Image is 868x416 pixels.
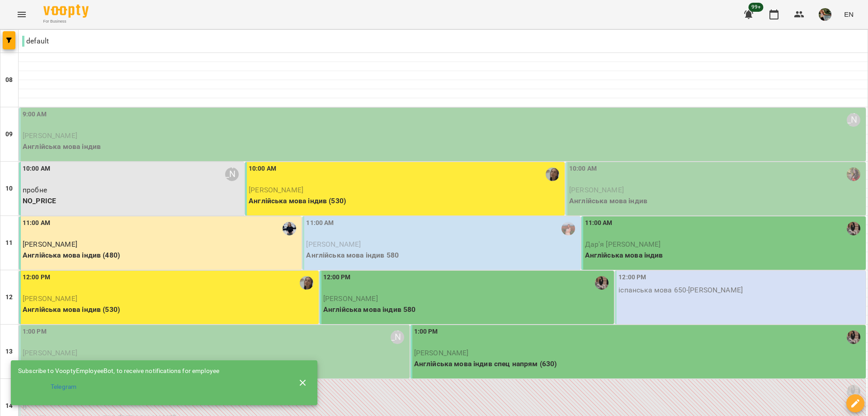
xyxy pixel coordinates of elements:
[23,327,47,337] label: 1:00 PM
[23,349,77,357] span: [PERSON_NAME]
[249,196,563,206] p: Англійська мова індив (530)
[5,129,13,139] h6: 09
[585,240,661,249] span: Дар'я [PERSON_NAME]
[840,6,857,23] button: EN
[23,294,77,303] span: [PERSON_NAME]
[23,196,242,206] p: NO_PRICE
[569,196,864,206] p: Англійська мова індив
[414,359,864,369] p: Англійська мова індив спец напрям (630)
[43,19,89,24] span: For Business
[5,347,13,357] h6: 13
[11,4,33,25] button: Menu
[300,276,313,290] img: Євгенія Тютюнникова
[18,367,285,376] div: Subscribe to VooptyEmployeeBot, to receive notifications for employee
[819,8,831,21] img: 0990c2d528346dc18b2c0d1e8da39db7.jpg
[414,349,469,357] span: [PERSON_NAME]
[749,3,764,12] span: 99+
[23,141,864,152] p: Англійська мова індив
[22,36,49,47] p: default
[23,186,47,194] span: пробне
[23,359,408,369] p: Англійська мова індив
[391,330,404,344] div: Уляна Винничук
[847,222,860,235] img: Анастасія Скорина
[283,222,296,235] img: Вікторія Мошура
[585,250,864,261] p: Англійська мова індив
[5,184,13,194] h6: 10
[323,273,351,282] label: 12:00 PM
[23,273,50,282] label: 12:00 PM
[618,285,864,296] p: іспанська мова 650 - [PERSON_NAME]
[414,327,438,337] label: 1:00 PM
[323,304,613,315] p: Англійська мова індив 580
[847,167,860,181] img: Катя Силенко
[323,294,378,303] span: [PERSON_NAME]
[5,401,13,411] h6: 14
[23,240,77,249] span: [PERSON_NAME]
[569,186,624,194] span: [PERSON_NAME]
[225,167,239,181] div: Уляна Винничук
[249,164,276,174] label: 10:00 AM
[23,250,300,261] p: Англійська мова індив (480)
[23,218,50,228] label: 11:00 AM
[546,167,559,181] img: Євгенія Тютюнникова
[618,273,646,282] label: 12:00 PM
[847,385,860,398] img: Анастасія Скорина
[23,131,77,140] span: [PERSON_NAME]
[306,240,361,249] span: [PERSON_NAME]
[561,222,575,235] img: Анна Піскун
[5,238,13,248] h6: 11
[595,276,609,290] img: Анастасія Скорина
[23,304,317,315] p: Англійська мова індив (530)
[844,10,854,19] span: EN
[5,75,13,85] h6: 08
[306,250,578,261] p: Англійська мова індив 580
[569,164,597,174] label: 10:00 AM
[23,110,47,120] label: 9:00 AM
[43,5,89,18] img: Voopty Logo
[847,113,860,127] div: Діана Тонг
[306,218,334,228] label: 11:00 AM
[249,186,303,194] span: [PERSON_NAME]
[23,164,50,174] label: 10:00 AM
[585,218,613,228] label: 11:00 AM
[23,402,864,413] p: 0
[18,379,285,395] a: Telegram
[847,330,860,344] img: Анастасія Скорина
[5,292,13,302] h6: 12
